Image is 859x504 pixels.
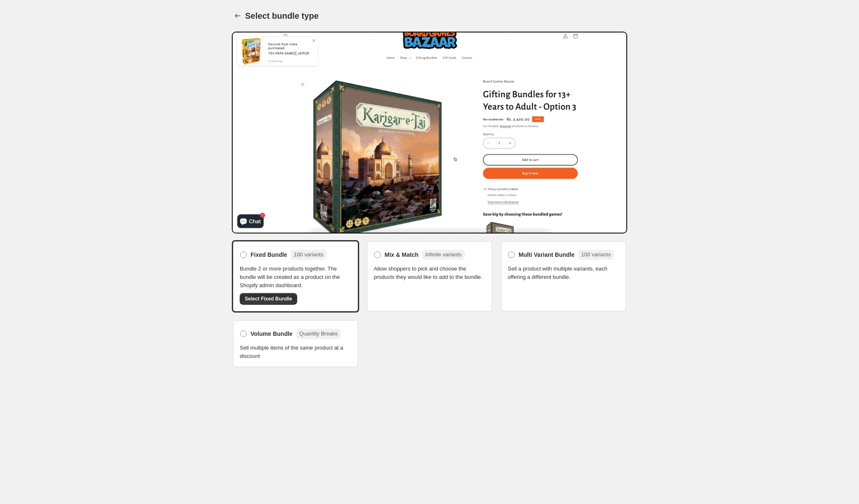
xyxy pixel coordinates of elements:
[425,251,462,258] span: Infinite variants
[251,251,287,259] span: Fixed Bundle
[251,330,293,338] span: Volume Bundle
[232,32,627,233] img: Bundle Preview
[240,265,351,290] span: Bundle 2 or more products together. The bundle will be created as a product on the Shopify admin ...
[508,265,619,281] span: Sell a product with multiple variants, each offering a different bundle.
[294,251,323,258] span: 100 variants
[519,251,575,259] span: Multi Variant Bundle
[299,330,338,337] span: Quantity Breaks
[245,295,292,302] span: Select Fixed Bundle
[581,251,611,258] span: 100 variants
[240,344,351,360] span: Sell multiple items of the same product at a discount
[245,11,319,21] h1: Select bundle type
[240,293,297,305] button: Select Fixed Bundle
[232,10,243,22] button: Back
[385,251,419,259] span: Mix & Match
[374,265,485,281] span: Allow shoppers to pick and choose the products they would like to add to the bundle.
